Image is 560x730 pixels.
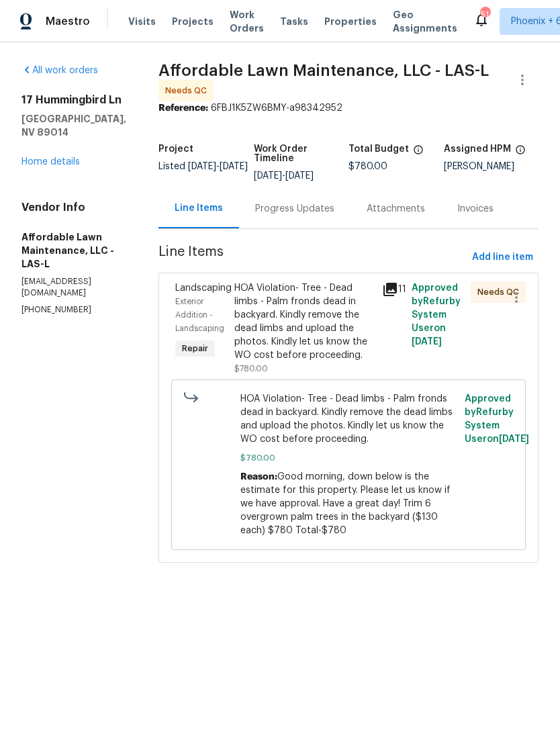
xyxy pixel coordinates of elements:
div: Invoices [457,202,494,216]
span: [DATE] [499,435,529,444]
div: 51 [480,8,489,21]
div: 6FBJ1K5ZW6BMY-a98342952 [158,101,539,115]
a: All work orders [21,66,98,75]
span: - [188,162,248,171]
span: Landscaping [175,283,232,293]
span: Needs QC [165,84,212,97]
span: Reason: [240,472,277,482]
div: [PERSON_NAME] [444,162,539,171]
h4: Vendor Info [21,201,126,214]
span: Exterior Addition - Landscaping [175,298,224,332]
p: [EMAIL_ADDRESS][DOMAIN_NAME] [21,276,126,299]
span: Good morning, down below is the estimate for this property. Please let us know if we have approva... [240,472,451,535]
button: Add line item [467,245,539,270]
b: Reference: [158,103,208,113]
h2: 17 Hummingbird Ln [21,93,126,107]
span: Projects [172,15,214,28]
span: Repair [177,342,214,355]
div: Progress Updates [255,202,334,216]
div: 11 [382,281,404,298]
span: Approved by Refurby System User on [465,394,529,444]
span: Approved by Refurby System User on [412,283,461,347]
a: Home details [21,157,80,167]
p: [PHONE_NUMBER] [21,304,126,316]
span: Tasks [280,17,308,26]
span: The total cost of line items that have been proposed by Opendoor. This sum includes line items th... [413,144,424,162]
span: Geo Assignments [393,8,457,35]
span: Properties [324,15,377,28]
span: Work Orders [230,8,264,35]
h5: Work Order Timeline [254,144,349,163]
span: $780.00 [234,365,268,373]
span: Line Items [158,245,467,270]
div: HOA Violation- Tree - Dead limbs - Palm fronds dead in backyard. Kindly remove the dead limbs and... [234,281,374,362]
span: [DATE] [412,337,442,347]
span: [DATE] [254,171,282,181]
h5: Affordable Lawn Maintenance, LLC - LAS-L [21,230,126,271]
span: Listed [158,162,248,171]
span: $780.00 [348,162,387,171]
span: [DATE] [188,162,216,171]
span: Needs QC [477,285,524,299]
div: Line Items [175,201,223,215]
h5: Assigned HPM [444,144,511,154]
span: [DATE] [220,162,248,171]
span: [DATE] [285,171,314,181]
span: $780.00 [240,451,457,465]
span: - [254,171,314,181]
span: Add line item [472,249,533,266]
h5: [GEOGRAPHIC_DATA], NV 89014 [21,112,126,139]
span: Affordable Lawn Maintenance, LLC - LAS-L [158,62,489,79]
span: Visits [128,15,156,28]
span: Maestro [46,15,90,28]
span: The hpm assigned to this work order. [515,144,526,162]
span: HOA Violation- Tree - Dead limbs - Palm fronds dead in backyard. Kindly remove the dead limbs and... [240,392,457,446]
h5: Total Budget [348,144,409,154]
h5: Project [158,144,193,154]
div: Attachments [367,202,425,216]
